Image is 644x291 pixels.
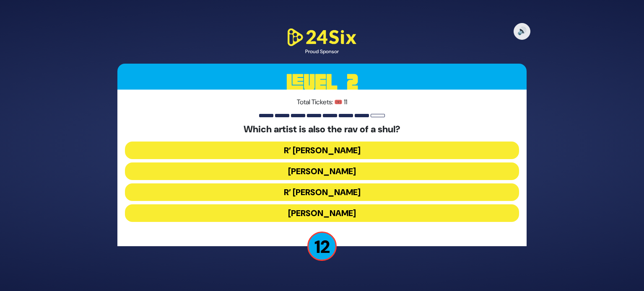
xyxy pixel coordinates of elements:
[125,97,519,107] p: Total Tickets: 🎟️ 11
[125,183,519,201] button: R’ [PERSON_NAME]
[125,162,519,180] button: [PERSON_NAME]
[307,232,337,261] p: 12
[125,142,519,159] button: R’ [PERSON_NAME]
[125,204,519,222] button: [PERSON_NAME]
[514,23,530,40] button: 🔊
[284,48,360,55] div: Proud Sponsor
[117,64,527,101] h3: Level 2
[125,124,519,135] h5: Which artist is also the rav of a shul?
[284,27,360,48] img: 24Six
